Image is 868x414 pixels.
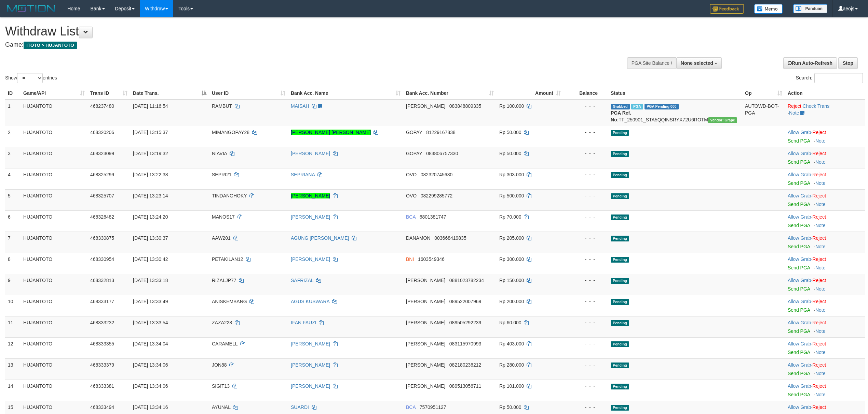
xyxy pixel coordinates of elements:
[133,341,168,346] span: [DATE] 13:34:04
[812,278,826,283] a: Reject
[785,210,865,232] td: ·
[788,383,812,389] span: ·
[815,244,826,249] a: Note
[21,210,87,232] td: HUJANTOTO
[812,383,826,389] a: Reject
[611,363,629,368] span: Pending
[788,214,812,220] span: ·
[212,214,235,220] span: MANOS17
[788,256,812,262] span: ·
[566,404,605,411] div: - - -
[785,337,865,358] td: ·
[90,172,114,177] span: 468325299
[90,235,114,241] span: 468330875
[838,57,858,69] a: Stop
[5,25,572,38] h1: Withdraw List
[793,4,827,13] img: panduan.png
[24,42,77,49] span: ITOTO > HUJANTOTO
[788,278,812,283] span: ·
[5,87,21,100] th: ID
[406,193,417,198] span: OVO
[291,320,316,325] a: IFAN FAUZI
[788,202,810,207] a: Send PGA
[566,361,605,368] div: - - -
[449,103,481,109] span: Copy 083848809335 to clipboard
[788,392,810,397] a: Send PGA
[499,299,524,304] span: Rp 200.000
[133,299,168,304] span: [DATE] 13:33:49
[788,341,812,346] span: ·
[212,193,247,198] span: TINDANGHOKY
[788,223,810,228] a: Send PGA
[627,57,676,69] div: PGA Site Balance /
[788,371,810,376] a: Send PGA
[212,278,236,283] span: RIZALJP77
[5,42,572,48] h4: Game:
[815,392,826,397] a: Note
[212,103,232,109] span: RAMBUT
[785,316,865,337] td: ·
[291,130,371,135] a: [PERSON_NAME] [PERSON_NAME]
[21,337,87,358] td: HUJANTOTO
[788,328,810,334] a: Send PGA
[815,180,826,186] a: Note
[133,256,168,262] span: [DATE] 13:30:42
[90,299,114,304] span: 468333177
[785,358,865,380] td: ·
[566,171,605,178] div: - - -
[403,87,497,100] th: Bank Acc. Number: activate to sort column ascending
[90,341,114,346] span: 468333355
[5,337,21,358] td: 12
[499,214,521,220] span: Rp 70.000
[788,265,810,270] a: Send PGA
[406,341,445,346] span: [PERSON_NAME]
[499,193,524,198] span: Rp 500.000
[21,126,87,147] td: HUJANTOTO
[812,151,826,156] a: Reject
[788,362,811,368] a: Allow Grab
[21,380,87,401] td: HUJANTOTO
[788,383,811,389] a: Allow Grab
[133,383,168,389] span: [DATE] 13:34:06
[815,138,826,144] a: Note
[406,103,445,109] span: [PERSON_NAME]
[564,87,608,100] th: Balance
[788,307,810,313] a: Send PGA
[21,147,87,168] td: HUJANTOTO
[788,172,812,177] span: ·
[566,129,605,136] div: - - -
[90,383,114,389] span: 468333381
[212,235,231,241] span: AAW201
[788,180,810,186] a: Send PGA
[566,213,605,220] div: - - -
[566,298,605,305] div: - - -
[449,278,484,283] span: Copy 0881023782234 to clipboard
[815,307,826,313] a: Note
[499,362,524,368] span: Rp 280.000
[788,256,811,262] a: Allow Grab
[812,256,826,262] a: Reject
[406,278,445,283] span: [PERSON_NAME]
[291,172,315,177] a: SEPRIANA
[90,256,114,262] span: 468330954
[788,159,810,165] a: Send PGA
[130,87,209,100] th: Date Trans.: activate to sort column descending
[499,341,524,346] span: Rp 403.000
[426,130,456,135] span: Copy 81229167838 to clipboard
[788,286,810,292] a: Send PGA
[133,103,168,109] span: [DATE] 11:16:54
[611,278,629,284] span: Pending
[611,405,629,411] span: Pending
[5,168,21,189] td: 4
[676,57,722,69] button: None selected
[5,358,21,380] td: 13
[788,130,811,135] a: Allow Grab
[406,151,422,156] span: GOPAY
[788,103,801,109] a: Reject
[611,384,629,389] span: Pending
[5,126,21,147] td: 2
[788,138,810,144] a: Send PGA
[499,172,524,177] span: Rp 303.000
[421,172,452,177] span: Copy 082320745630 to clipboard
[611,130,629,136] span: Pending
